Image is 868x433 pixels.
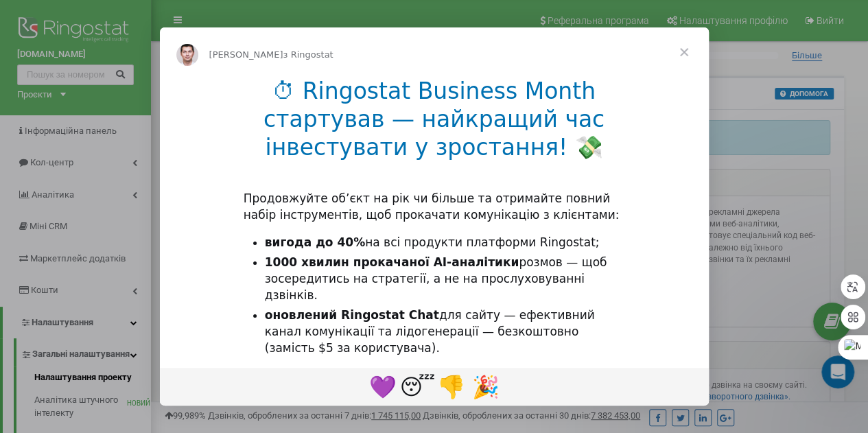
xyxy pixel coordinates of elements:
[265,255,607,302] font: розмов — щоб зосередитись на стратегії, а не на прослуховуванні дзвінків.
[265,308,439,322] font: оновлений Ringostat Chat
[209,49,283,60] font: [PERSON_NAME]
[400,374,435,400] font: 😴
[400,370,434,403] span: реакція на сон
[365,235,599,249] font: на всі продукти платформи Ringostat;
[659,27,709,77] span: Закрити
[265,235,365,249] font: вигода до 40%
[366,370,400,403] span: реакція пурпурового серця
[244,191,620,222] font: Продовжуйте об’єкт на рік чи більше та отримайте повний набір інструментів, щоб прокачати комунік...
[176,44,198,66] img: Зображення профілю для Євгена
[263,78,605,161] font: ⏱ Ringostat Business Month стартував — найкращий час інвестувати у зростання! 💸
[438,374,465,400] font: 👎
[472,374,500,400] font: 🎉
[469,370,503,403] span: реакція Тада
[434,370,469,403] span: 1 реакція
[283,49,333,60] font: з Ringostat
[369,374,397,400] font: 💜
[265,255,519,269] font: 1000 хвилин прокачаної AI-аналітики
[265,308,595,355] font: для сайту — ефективний канал комунікації та лідогенерації — безкоштовно (замість $5 за користувача).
